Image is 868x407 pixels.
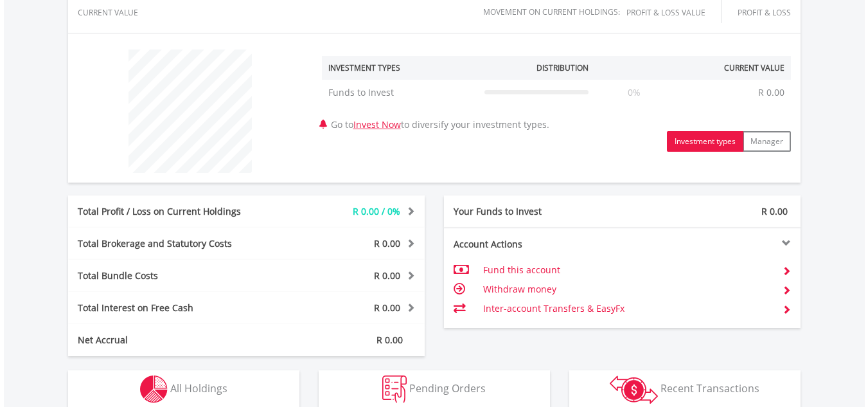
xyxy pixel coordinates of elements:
[536,62,589,73] div: Distribution
[68,237,276,250] div: Total Brokerage and Statutory Costs
[610,375,658,404] img: transactions-zar-wht.png
[595,80,673,105] td: 0%
[673,56,791,80] th: Current Value
[382,375,407,403] img: pending_instructions-wht.png
[374,237,400,249] span: R 0.00
[140,375,168,403] img: holdings-wht.png
[444,238,623,251] div: Account Actions
[68,302,276,314] div: Total Interest on Free Cash
[78,8,138,17] div: CURRENT VALUE
[667,131,743,152] button: Investment types
[752,80,791,105] td: R 0.00
[743,131,791,152] button: Manager
[353,118,401,131] a: Invest Now
[660,381,759,395] span: Recent Transactions
[483,260,772,280] td: Fund this account
[68,334,276,347] div: Net Accrual
[483,299,772,318] td: Inter-account Transfers & EasyFx
[483,280,772,299] td: Withdraw money
[444,205,623,218] div: Your Funds to Invest
[170,381,227,395] span: All Holdings
[322,80,478,105] td: Funds to Invest
[738,8,791,17] div: Profit & Loss
[409,381,486,395] span: Pending Orders
[761,205,788,217] span: R 0.00
[374,269,400,282] span: R 0.00
[483,8,620,16] div: Movement on Current Holdings:
[68,269,276,282] div: Total Bundle Costs
[376,334,403,346] span: R 0.00
[353,205,400,217] span: R 0.00 / 0%
[626,8,722,17] div: Profit & Loss Value
[322,56,478,80] th: Investment Types
[312,43,801,152] div: Go to to diversify your investment types.
[374,302,400,314] span: R 0.00
[68,205,276,218] div: Total Profit / Loss on Current Holdings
